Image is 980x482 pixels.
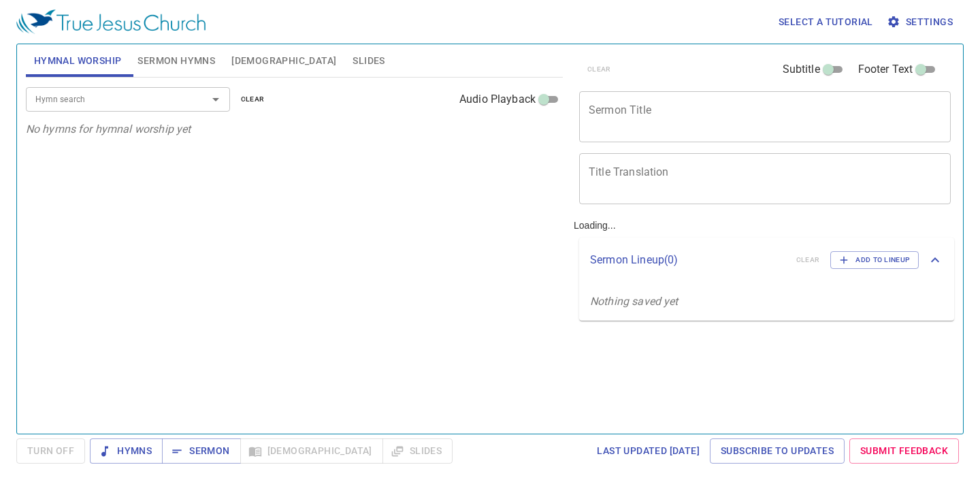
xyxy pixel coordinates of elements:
p: Sermon Lineup ( 0 ) [590,252,785,268]
span: Add to Lineup [839,254,910,266]
span: Sermon [173,443,229,460]
span: Select a tutorial [779,14,873,31]
span: Footer Text [858,61,913,78]
span: Hymns [101,443,152,460]
span: Submit Feedback [860,443,948,460]
div: Sermon Lineup(0)clearAdd to Lineup [579,238,954,283]
i: Nothing saved yet [590,295,679,308]
span: Subtitle [783,61,820,78]
button: Add to Lineup [830,251,919,269]
span: Settings [889,14,953,31]
button: clear [233,91,273,108]
span: [DEMOGRAPHIC_DATA] [231,52,336,69]
span: Sermon Hymns [137,52,215,69]
button: Select a tutorial [773,10,879,35]
button: Settings [884,10,958,35]
a: Submit Feedback [849,438,959,464]
span: Subscribe to Updates [721,443,834,460]
span: Slides [353,52,385,69]
i: No hymns for hymnal worship yet [26,123,191,135]
span: clear [241,93,265,106]
img: True Jesus Church [16,10,206,34]
button: Sermon [162,438,240,464]
a: Last updated [DATE] [591,438,705,464]
div: Loading... [568,39,960,428]
span: Hymnal Worship [34,52,122,69]
span: Audio Playback [459,91,536,108]
button: Hymns [90,438,163,464]
button: Open [206,90,225,109]
a: Subscribe to Updates [710,438,845,464]
span: Last updated [DATE] [597,443,700,460]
